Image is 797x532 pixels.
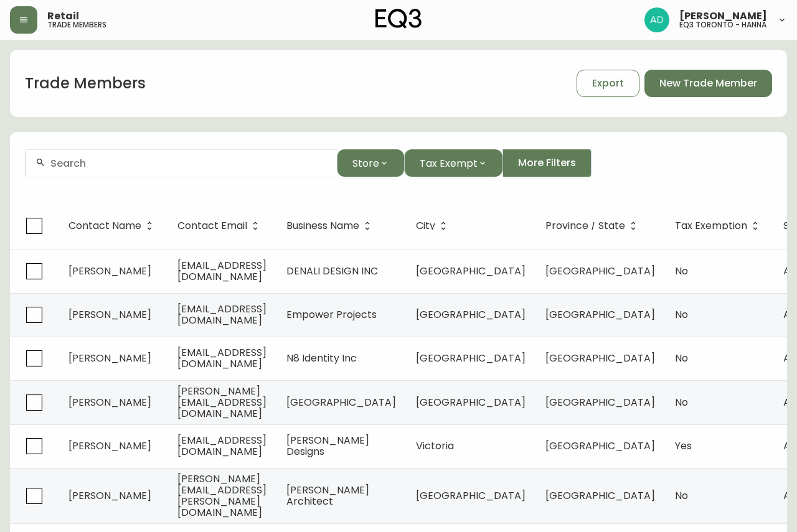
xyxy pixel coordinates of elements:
[337,149,404,177] button: Store
[416,307,526,322] span: [GEOGRAPHIC_DATA]
[177,433,266,459] span: [EMAIL_ADDRESS][DOMAIN_NAME]
[675,264,688,278] span: No
[286,483,369,508] span: [PERSON_NAME] Architect
[659,77,757,90] span: New Trade Member
[545,439,655,453] span: [GEOGRAPHIC_DATA]
[675,307,688,322] span: No
[404,149,502,177] button: Tax Exempt
[675,439,692,453] span: Yes
[675,488,688,503] span: No
[177,345,266,371] span: [EMAIL_ADDRESS][DOMAIN_NAME]
[286,220,375,231] span: Business Name
[545,307,655,322] span: [GEOGRAPHIC_DATA]
[502,149,592,177] button: More Filters
[68,351,151,365] span: [PERSON_NAME]
[416,222,435,230] span: City
[68,222,141,230] span: Contact Name
[47,21,106,29] h5: trade members
[416,351,526,365] span: [GEOGRAPHIC_DATA]
[286,307,377,322] span: Empower Projects
[545,264,655,278] span: [GEOGRAPHIC_DATA]
[420,156,478,171] span: Tax Exempt
[68,439,151,453] span: [PERSON_NAME]
[577,70,639,97] button: Export
[68,488,151,503] span: [PERSON_NAME]
[416,439,454,453] span: Victoria
[47,11,79,21] span: Retail
[675,222,747,230] span: Tax Exemption
[545,395,655,409] span: [GEOGRAPHIC_DATA]
[675,220,763,231] span: Tax Exemption
[25,73,146,94] h1: Trade Members
[679,11,767,21] span: [PERSON_NAME]
[675,351,688,365] span: No
[50,157,327,169] input: Search
[68,307,151,322] span: [PERSON_NAME]
[416,488,526,503] span: [GEOGRAPHIC_DATA]
[68,395,151,409] span: [PERSON_NAME]
[177,258,266,284] span: [EMAIL_ADDRESS][DOMAIN_NAME]
[545,488,655,503] span: [GEOGRAPHIC_DATA]
[286,433,369,459] span: [PERSON_NAME] Designs
[545,222,625,230] span: Province / State
[177,472,266,520] span: [PERSON_NAME][EMAIL_ADDRESS][PERSON_NAME][DOMAIN_NAME]
[592,77,624,90] span: Export
[68,264,151,278] span: [PERSON_NAME]
[177,384,266,421] span: [PERSON_NAME][EMAIL_ADDRESS][DOMAIN_NAME]
[177,302,266,327] span: [EMAIL_ADDRESS][DOMAIN_NAME]
[286,264,378,278] span: DENALI DESIGN INC
[416,264,526,278] span: [GEOGRAPHIC_DATA]
[375,9,422,29] img: logo
[68,220,158,231] span: Contact Name
[286,351,357,365] span: N8 Identity Inc
[416,220,451,231] span: City
[545,220,641,231] span: Province / State
[518,156,576,170] span: More Filters
[286,395,396,409] span: [GEOGRAPHIC_DATA]
[679,21,766,29] h5: eq3 toronto - hanna
[644,70,772,97] button: New Trade Member
[286,222,359,230] span: Business Name
[177,222,247,230] span: Contact Email
[675,395,688,409] span: No
[644,7,669,32] img: 5042b7eed22bbf7d2bc86013784b9872
[352,156,379,171] span: Store
[416,395,526,409] span: [GEOGRAPHIC_DATA]
[177,220,263,231] span: Contact Email
[545,351,655,365] span: [GEOGRAPHIC_DATA]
